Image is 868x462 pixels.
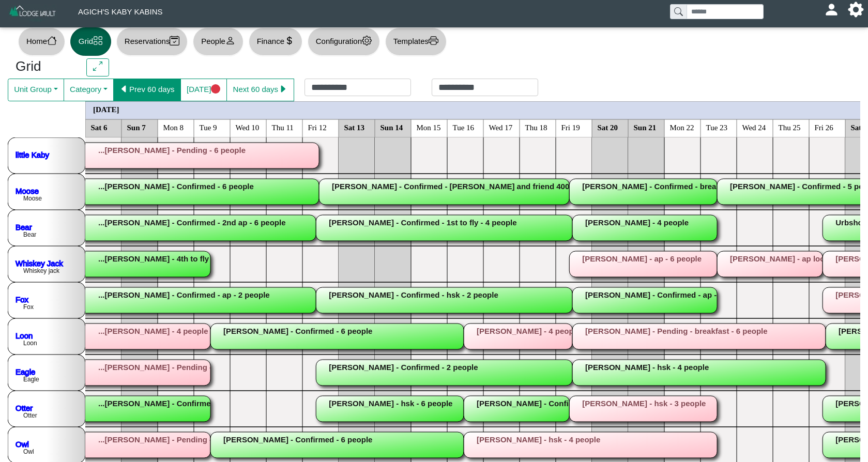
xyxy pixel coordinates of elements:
button: Configurationgear [308,27,380,56]
text: Sun 21 [634,123,657,131]
svg: search [674,7,682,16]
text: Tue 9 [200,123,217,131]
text: Wed 17 [489,123,513,131]
svg: person fill [828,6,835,13]
button: [DATE]circle fill [180,79,227,101]
text: Sat 6 [91,123,108,131]
a: Bear [16,222,32,231]
text: Mon 22 [670,123,694,131]
a: Fox [16,295,29,303]
text: Sat 20 [598,123,618,131]
text: Loon [23,340,37,347]
svg: circle fill [211,84,221,94]
button: Templatesprinter [385,27,447,56]
text: Moose [23,195,42,202]
text: Owl [23,448,34,455]
img: Z [8,4,57,22]
input: Check in [304,79,411,96]
h3: Grid [16,58,71,75]
text: Mon 15 [417,123,441,131]
a: Owl [16,439,29,448]
text: Thu 25 [779,123,801,131]
text: Bear [23,231,36,238]
text: Fri 12 [308,123,327,131]
text: Fri 19 [561,123,580,131]
button: Gridgrid [70,27,111,56]
text: Sat 13 [344,123,365,131]
svg: calendar2 check [170,36,179,45]
button: Next 60 dayscaret right fill [226,79,294,101]
svg: grid [93,36,103,45]
text: [DATE] [93,105,119,113]
svg: person [225,36,235,45]
button: caret left fillPrev 60 days [113,79,181,101]
svg: arrows angle expand [93,61,103,71]
button: Category [64,79,114,101]
button: Homehouse [18,27,65,56]
button: Peopleperson [193,27,243,56]
a: little Kaby [16,150,50,159]
a: Moose [16,186,39,195]
button: Reservationscalendar2 check [116,27,188,56]
text: Tue 23 [706,123,728,131]
input: Check out [432,79,538,96]
button: Unit Group [8,79,64,101]
svg: printer [429,36,438,45]
text: Fox [23,303,34,311]
text: Fri 26 [815,123,834,131]
svg: house [47,36,57,45]
text: Thu 18 [525,123,547,131]
button: arrows angle expand [86,58,109,77]
a: Eagle [16,367,35,376]
text: Sun 14 [380,123,403,131]
svg: gear fill [852,6,860,13]
text: Otter [23,412,37,419]
text: Wed 10 [236,123,260,131]
svg: gear [362,36,372,45]
button: Financecurrency dollar [249,27,302,56]
a: Loon [16,331,33,340]
text: Thu 11 [272,123,294,131]
text: Whiskey jack [23,267,60,274]
text: Eagle [23,376,39,383]
text: Tue 16 [453,123,475,131]
text: Mon 8 [163,123,184,131]
a: Whiskey Jack [16,258,63,267]
a: Otter [16,403,33,412]
svg: caret right fill [278,84,288,94]
svg: currency dollar [284,36,294,45]
svg: caret left fill [119,84,129,94]
text: Sun 7 [127,123,146,131]
text: Wed 24 [742,123,766,131]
